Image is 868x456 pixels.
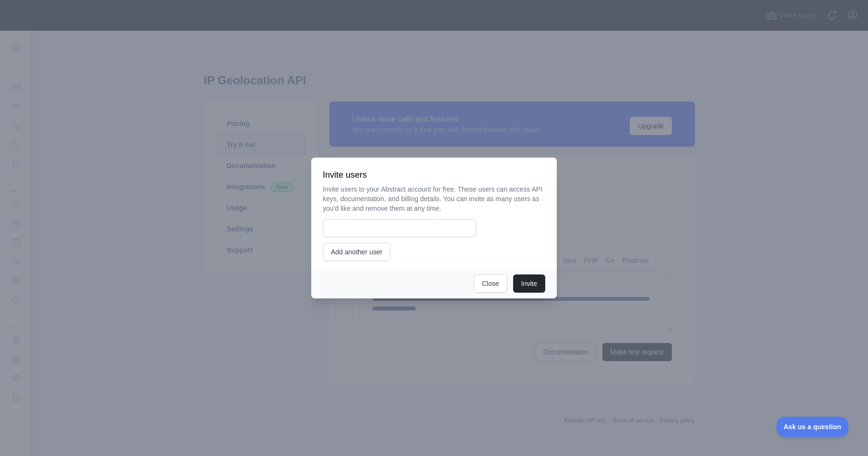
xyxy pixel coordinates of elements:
p: Invite users to your Abstract account for free. These users can access API keys, documentation, a... [323,184,545,213]
button: Close [474,274,507,293]
button: Add another user [323,243,390,261]
button: Invite [513,274,545,293]
h3: Invite users [323,169,545,181]
iframe: Toggle Customer Support [776,417,849,437]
